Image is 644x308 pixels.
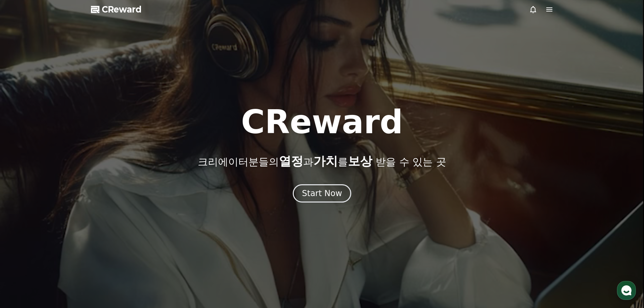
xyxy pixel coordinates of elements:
[102,4,142,15] span: CReward
[293,191,351,197] a: Start Now
[198,155,446,168] p: 크리에이터분들의 과 를 받을 수 있는 곳
[91,4,142,15] a: CReward
[302,188,342,199] div: Start Now
[241,106,403,138] h1: CReward
[293,184,351,203] button: Start Now
[279,154,303,168] span: 열정
[348,154,372,168] span: 보상
[313,154,338,168] span: 가치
